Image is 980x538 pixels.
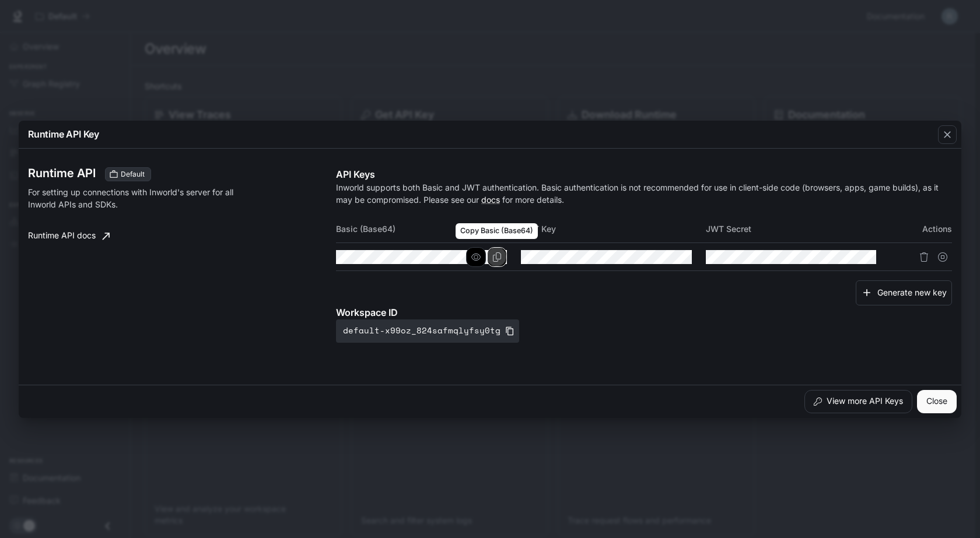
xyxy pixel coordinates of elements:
[456,223,538,239] div: Copy Basic (Base64)
[890,215,952,243] th: Actions
[28,127,99,141] p: Runtime API Key
[23,224,114,248] a: Runtime API docs
[28,186,252,210] p: For setting up connections with Inworld's server for all Inworld APIs and SDKs.
[481,195,500,205] a: docs
[28,167,96,179] h3: Runtime API
[487,247,507,267] button: Copy Basic (Base64)
[521,215,706,243] th: JWT Key
[804,390,912,413] button: View more API Keys
[933,248,952,266] button: Suspend API key
[336,305,952,319] p: Workspace ID
[105,167,151,181] div: These keys will apply to your current workspace only
[336,181,952,206] p: Inworld supports both Basic and JWT authentication. Basic authentication is not recommended for u...
[336,167,952,181] p: API Keys
[917,390,957,413] button: Close
[915,248,933,266] button: Delete API key
[336,319,519,343] button: default-x99oz_824safmqlyfsy0tg
[856,280,952,305] button: Generate new key
[706,215,891,243] th: JWT Secret
[336,215,521,243] th: Basic (Base64)
[116,169,149,180] span: Default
